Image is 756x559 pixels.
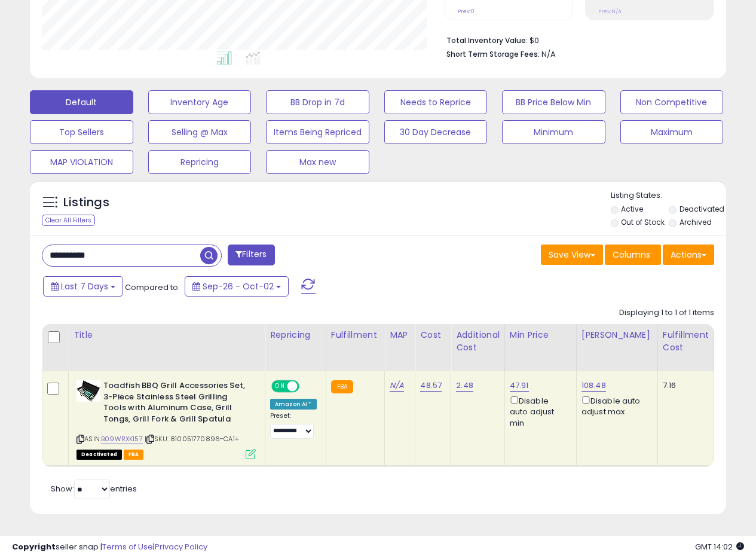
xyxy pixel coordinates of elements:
button: Filters [228,245,274,265]
div: ASIN: [76,380,256,458]
span: Last 7 Days [61,280,108,292]
button: Selling @ Max [148,120,252,144]
div: Disable auto adjust max [581,394,648,417]
div: seller snap | | [12,542,207,553]
div: Fulfillment Cost [663,329,709,354]
div: Title [74,329,260,341]
div: Clear All Filters [42,215,95,226]
b: Short Term Storage Fees: [446,49,540,59]
a: 47.91 [510,380,529,392]
button: Repricing [148,150,252,174]
button: Non Competitive [620,90,724,114]
button: Actions [663,245,714,265]
div: Additional Cost [456,329,500,354]
span: Sep-26 - Oct-02 [203,280,274,292]
div: 7.16 [663,380,705,391]
a: Terms of Use [102,541,153,552]
label: Active [621,204,643,214]
span: All listings that are unavailable for purchase on Amazon for any reason other than out-of-stock [76,450,122,460]
button: Max new [266,150,369,174]
a: 2.48 [456,380,473,392]
span: Columns [613,249,650,261]
span: ON [273,381,287,392]
button: Maximum [620,120,724,144]
span: OFF [298,381,317,392]
img: 41EY7C9iHeL._SL40_.jpg [76,380,100,402]
button: Sep-26 - Oct-02 [185,276,289,297]
button: Inventory Age [148,90,252,114]
b: Toadfish BBQ Grill Accessories Set, 3-Piece Stainless Steel Grilling Tools with Aluminum Case, Gr... [103,380,249,427]
h5: Listings [63,194,109,211]
div: Disable auto adjust min [510,394,567,429]
div: Fulfillment [331,329,379,341]
button: 30 Day Decrease [384,120,488,144]
button: MAP VIOLATION [30,150,133,174]
div: Preset: [270,412,317,439]
strong: Copyright [12,541,56,552]
li: $0 [446,32,705,47]
small: FBA [331,380,353,393]
button: BB Drop in 7d [266,90,369,114]
label: Out of Stock [621,217,665,227]
a: Privacy Policy [155,541,207,552]
b: Total Inventory Value: [446,35,528,45]
div: Cost [420,329,446,341]
small: Prev: 0 [458,8,475,15]
span: 2025-10-10 14:02 GMT [695,541,744,552]
a: B09WRXK157 [101,434,143,444]
button: Minimum [502,120,605,144]
span: Compared to: [125,282,180,293]
span: Show: entries [51,483,137,494]
button: Items Being Repriced [266,120,369,144]
button: BB Price Below Min [502,90,605,114]
span: | SKU: 810051770896-CA1+ [145,434,239,444]
button: Top Sellers [30,120,133,144]
a: 108.48 [581,380,606,392]
a: N/A [390,380,404,392]
button: Last 7 Days [43,276,123,297]
label: Deactivated [680,204,724,214]
span: N/A [541,48,556,60]
small: Prev: N/A [598,8,622,15]
div: Displaying 1 to 1 of 1 items [619,307,714,319]
div: Repricing [270,329,321,341]
div: [PERSON_NAME] [581,329,653,341]
a: 48.57 [420,380,442,392]
button: Save View [541,245,603,265]
label: Archived [680,217,712,227]
div: MAP [390,329,410,341]
span: FBA [124,450,144,460]
button: Default [30,90,133,114]
p: Listing States: [611,190,726,201]
div: Amazon AI * [270,399,317,410]
button: Columns [605,245,661,265]
div: Min Price [510,329,571,341]
button: Needs to Reprice [384,90,488,114]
